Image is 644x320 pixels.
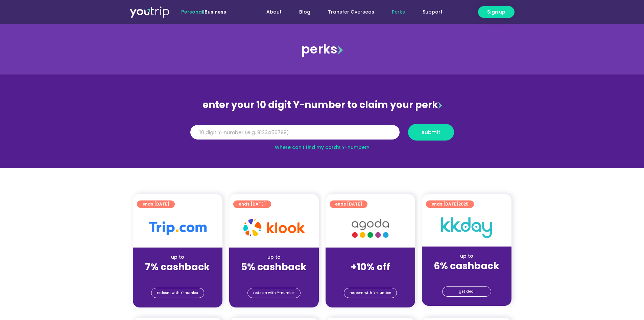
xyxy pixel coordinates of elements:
a: Business [205,8,226,15]
strong: +10% off [351,260,390,274]
a: Where can I find my card’s Y-number? [275,144,369,151]
span: redeem with Y-number [253,288,295,298]
span: Personal [181,8,203,15]
span: get deal [459,287,475,296]
span: | [181,8,226,15]
a: Transfer Overseas [319,6,383,18]
strong: 6% cashback [434,259,499,273]
a: Sign up [478,6,515,18]
button: submit [408,124,454,141]
span: Sign up [487,8,505,16]
form: Y Number [190,124,454,146]
a: Blog [290,6,319,18]
div: up to [138,254,217,261]
span: up to [364,254,377,260]
a: redeem with Y-number [344,288,397,298]
a: redeem with Y-number [151,288,204,298]
span: 2025 [458,201,469,207]
nav: Menu [244,6,451,18]
a: ends [DATE] [233,200,271,208]
strong: 7% cashback [145,260,210,274]
a: Support [414,6,451,18]
div: up to [235,254,313,261]
input: 10 digit Y-number (e.g. 8123456789) [190,125,400,140]
span: ends [DATE] [335,200,362,208]
a: ends [DATE] [137,200,175,208]
div: (for stays only) [331,273,410,280]
span: ends [DATE] [431,200,469,208]
span: submit [422,130,440,135]
a: ends [DATE] [330,200,367,208]
div: enter your 10 digit Y-number to claim your perk [187,96,457,114]
a: Perks [383,6,414,18]
div: (for stays only) [138,273,217,280]
div: (for stays only) [235,273,313,280]
span: ends [DATE] [239,200,266,208]
div: up to [427,253,506,260]
strong: 5% cashback [241,260,307,274]
span: redeem with Y-number [157,288,198,298]
span: ends [DATE] [142,200,169,208]
div: (for stays only) [427,272,506,279]
a: redeem with Y-number [247,288,301,298]
span: redeem with Y-number [350,288,391,298]
a: ends [DATE]2025 [426,200,474,208]
a: get deal [442,286,491,297]
a: About [258,6,290,18]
